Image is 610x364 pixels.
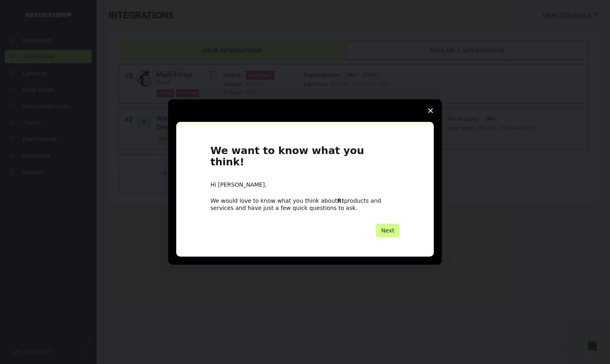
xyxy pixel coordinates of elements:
b: R! [337,197,344,204]
div: Hi [PERSON_NAME], [210,181,400,189]
button: Next [376,224,400,237]
div: We would love to know what you think about products and services and have just a few quick questi... [210,197,400,212]
span: Close survey [419,99,442,122]
h1: We want to know what you think! [210,145,400,173]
